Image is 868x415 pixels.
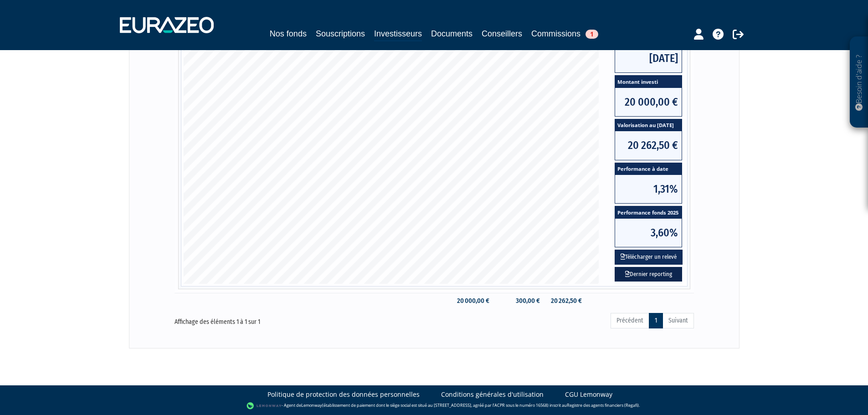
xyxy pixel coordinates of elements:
td: 20 000,00 € [450,293,494,309]
span: 1 [586,30,598,39]
span: 1,31% [615,175,682,203]
a: Registre des agents financiers (Regafi) [567,402,639,408]
a: Nos fonds [270,27,307,40]
div: Affichage des éléments 1 à 1 sur 1 [175,312,383,327]
img: logo-lemonway.png [247,401,282,410]
a: Documents [431,27,473,40]
a: Investisseurs [374,27,422,41]
a: Conditions générales d'utilisation [441,390,544,399]
a: Souscriptions [316,27,365,40]
td: 300,00 € [494,293,544,309]
span: 3,60% [615,219,682,247]
a: Commissions1 [531,27,598,40]
a: 1 [649,313,663,328]
span: [DATE] [615,44,682,72]
a: CGU Lemonway [565,390,612,399]
td: 20 262,50 € [544,293,586,309]
div: - Agent de (établissement de paiement dont le siège social est situé au [STREET_ADDRESS], agréé p... [9,401,859,410]
span: Performance à date [615,163,682,175]
span: Montant investi [615,76,682,88]
span: Valorisation au [DATE] [615,119,682,132]
a: Lemonway [301,402,322,408]
a: Conseillers [482,27,522,40]
span: 20 000,00 € [615,88,682,116]
p: Besoin d'aide ? [854,41,864,123]
span: 20 262,50 € [615,131,682,159]
img: 1732889491-logotype_eurazeo_blanc_rvb.png [120,17,214,33]
button: Télécharger un relevé [615,250,683,265]
a: Dernier reporting [615,267,682,282]
span: Performance fonds 2025 [615,206,682,219]
a: Politique de protection des données personnelles [267,390,420,399]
